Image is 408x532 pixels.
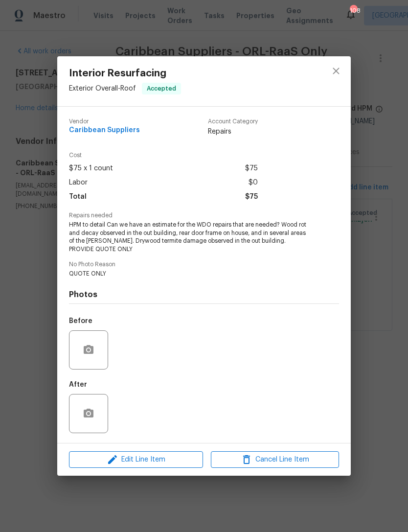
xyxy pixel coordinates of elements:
span: Repairs [208,127,258,137]
button: close [324,59,348,83]
span: Caribbean Suppliers [69,127,140,134]
button: Cancel Line Item [211,451,339,468]
h5: After [69,381,87,388]
span: Labor [69,176,88,190]
span: Vendor [69,118,140,125]
span: Cancel Line Item [214,454,336,466]
span: Total [69,190,87,204]
div: 108 [350,6,357,16]
h5: Before [69,318,92,324]
span: Cost [69,152,258,159]
span: $75 [245,162,258,176]
span: No Photo Reason [69,261,339,268]
span: $0 [249,176,258,190]
span: Repairs needed [69,212,339,219]
span: QUOTE ONLY [69,270,312,278]
h4: Photos [69,290,339,300]
span: HPM to detail Can we have an estimate for the WDO repairs that are needed? Wood rot and decay obs... [69,221,312,254]
span: Interior Resurfacing [69,68,181,79]
span: Account Category [208,118,258,125]
span: Accepted [143,84,180,93]
button: Edit Line Item [69,451,203,468]
span: $75 [245,190,258,204]
span: Exterior Overall - Roof [69,85,136,92]
span: $75 x 1 count [69,162,113,176]
span: Edit Line Item [72,454,200,466]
